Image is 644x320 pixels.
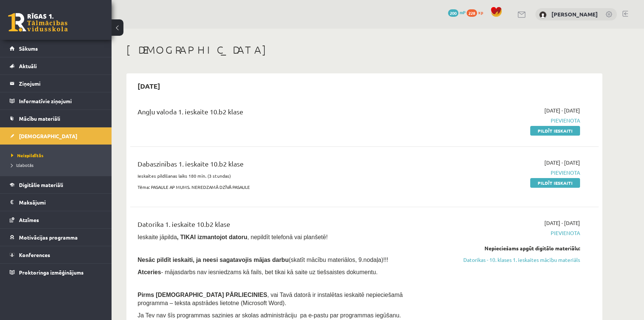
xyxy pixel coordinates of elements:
span: [DEMOGRAPHIC_DATA] [19,133,77,139]
b: , TIKAI izmantojot datoru [177,234,247,240]
span: [DATE] - [DATE] [544,219,580,227]
a: 228 xp [467,9,487,15]
span: 200 [448,9,458,17]
span: Ieskaite jāpilda , nepildīt telefonā vai planšetē! [138,234,328,240]
p: Ieskaites pildīšanas laiks 180 min. (3 stundas) [138,172,429,179]
span: [DATE] - [DATE] [544,159,580,167]
legend: Maksājumi [19,194,102,211]
div: Angļu valoda 1. ieskaite 10.b2 klase [138,107,429,120]
a: Aktuāli [10,57,102,75]
legend: Ziņojumi [19,75,102,92]
span: Pievienota [440,229,580,237]
span: Motivācijas programma [19,234,78,241]
a: Konferences [10,246,102,263]
a: Sākums [10,40,102,57]
span: Neizpildītās [11,152,44,158]
h1: [DEMOGRAPHIC_DATA] [126,44,602,56]
span: Ja Tev nav šīs programmas sazinies ar skolas administrāciju pa e-pastu par programmas iegūšanu. [138,312,401,319]
a: Informatīvie ziņojumi [10,92,102,110]
span: [DATE] - [DATE] [544,107,580,114]
span: 228 [467,9,477,17]
p: Tēma: PASAULE AP MUMS. NEREDZAMĀ DZĪVĀ PASAULE [138,184,429,190]
a: Ziņojumi [10,75,102,92]
a: Mācību materiāli [10,110,102,127]
span: Nesāc pildīt ieskaiti, ja neesi sagatavojis mājas darbu [138,257,289,263]
span: Pievienota [440,169,580,177]
a: [PERSON_NAME] [551,10,598,18]
span: - mājasdarbs nav iesniedzams kā fails, bet tikai kā saite uz tiešsaistes dokumentu. [138,269,378,275]
span: (skatīt mācību materiālos, 9.nodaļa)!!! [289,257,388,263]
span: Izlabotās [11,162,33,168]
div: Nepieciešams apgūt digitālo materiālu: [440,244,580,252]
a: Motivācijas programma [10,229,102,246]
a: Atzīmes [10,211,102,228]
span: Digitālie materiāli [19,181,63,188]
a: Datorikas - 10. klases 1. ieskaites mācību materiāls [440,256,580,264]
span: , vai Tavā datorā ir instalētas ieskaitē nepieciešamā programma – teksta apstrādes lietotne (Micr... [138,292,403,306]
span: Aktuāli [19,63,37,69]
a: Pildīt ieskaiti [530,126,580,136]
span: Pievienota [440,117,580,124]
a: Proktoringa izmēģinājums [10,264,102,281]
a: 200 mP [448,9,466,15]
img: Ingus Riciks [539,11,547,19]
a: Maksājumi [10,194,102,211]
a: Pildīt ieskaiti [530,178,580,188]
a: Izlabotās [11,162,104,168]
legend: Informatīvie ziņojumi [19,92,102,110]
a: Rīgas 1. Tālmācības vidusskola [8,13,68,32]
span: Sākums [19,45,38,52]
span: Mācību materiāli [19,115,60,122]
span: mP [460,9,466,15]
b: Atceries [138,269,161,275]
span: Konferences [19,251,50,258]
a: [DEMOGRAPHIC_DATA] [10,127,102,145]
span: Proktoringa izmēģinājums [19,269,84,276]
span: Atzīmes [19,216,39,223]
a: Digitālie materiāli [10,176,102,193]
div: Datorika 1. ieskaite 10.b2 klase [138,219,429,233]
div: Dabaszinības 1. ieskaite 10.b2 klase [138,159,429,172]
span: xp [478,9,483,15]
span: Pirms [DEMOGRAPHIC_DATA] PĀRLIECINIES [138,292,267,298]
h2: [DATE] [130,77,168,95]
a: Neizpildītās [11,152,104,159]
